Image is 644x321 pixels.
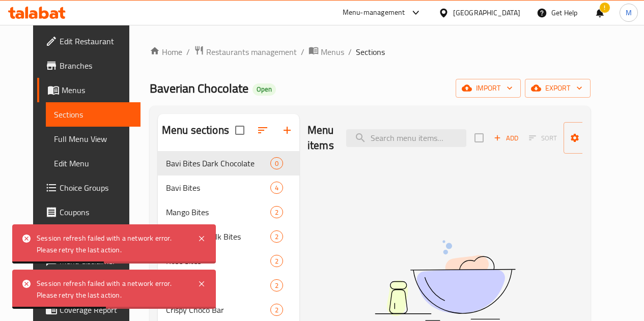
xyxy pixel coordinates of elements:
[572,125,624,151] span: Manage items
[158,249,299,273] div: Rose bites2
[62,84,132,96] span: Menus
[626,7,632,18] span: M
[60,255,132,267] span: Menu disclaimer
[166,157,270,169] span: Bavi Bites Dark Chocolate
[270,279,283,291] div: items
[307,123,334,153] h2: Menu items
[46,102,141,127] a: Sections
[37,176,141,200] a: Choice Groups
[166,255,270,267] span: Rose bites
[60,182,132,194] span: Choice Groups
[150,46,182,58] a: Home
[60,304,132,316] span: Coverage Report
[37,200,141,224] a: Coupons
[253,85,276,94] span: Open
[309,45,344,59] a: Menus
[158,273,299,298] div: Crispy Bueno2
[270,304,283,316] div: items
[522,130,564,146] span: Select section first
[166,304,270,316] span: Crispy Choco Bar
[321,46,344,58] span: Menus
[490,130,522,146] button: Add
[166,230,270,243] span: Strawberry Milk Bites
[60,60,132,72] span: Branches
[158,224,299,249] div: Strawberry Milk Bites2
[271,183,283,193] span: 4
[46,127,141,151] a: Full Menu View
[54,133,132,145] span: Full Menu View
[54,157,132,169] span: Edit Menu
[270,182,283,194] div: items
[54,108,132,121] span: Sections
[162,123,229,138] h2: Menu sections
[186,46,190,58] li: /
[270,255,283,267] div: items
[348,46,352,58] li: /
[46,151,141,176] a: Edit Menu
[37,278,187,301] div: Session refresh failed with a network error. Please retry the last action.
[206,46,297,58] span: Restaurants management
[492,132,520,144] span: Add
[275,118,299,142] button: Add section
[271,256,283,266] span: 2
[166,279,270,291] span: Crispy Bueno
[564,122,632,154] button: Manage items
[270,206,283,218] div: items
[456,79,521,98] button: import
[343,7,405,19] div: Menu-management
[453,7,520,18] div: [GEOGRAPHIC_DATA]
[166,182,270,194] span: Bavi Bites
[490,130,522,146] span: Add item
[525,79,591,98] button: export
[158,176,299,200] div: Bavi Bites4
[271,159,283,168] span: 0
[60,35,132,47] span: Edit Restaurant
[356,46,385,58] span: Sections
[229,120,250,141] span: Select all sections
[271,281,283,290] span: 2
[37,232,187,255] div: Session refresh failed with a network error. Please retry the last action.
[533,82,582,95] span: export
[271,208,283,217] span: 2
[194,45,297,59] a: Restaurants management
[271,305,283,315] span: 2
[270,157,283,169] div: items
[150,45,591,59] nav: breadcrumb
[158,200,299,224] div: Mango Bites2
[37,53,141,78] a: Branches
[270,230,283,243] div: items
[271,232,283,242] span: 2
[301,46,304,58] li: /
[346,129,466,147] input: search
[158,151,299,176] div: Bavi Bites Dark Chocolate0
[37,29,141,53] a: Edit Restaurant
[150,77,248,100] span: Baverian Chocolate
[37,78,141,102] a: Menus
[464,82,513,95] span: import
[166,206,270,218] span: Mango Bites
[60,206,132,218] span: Coupons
